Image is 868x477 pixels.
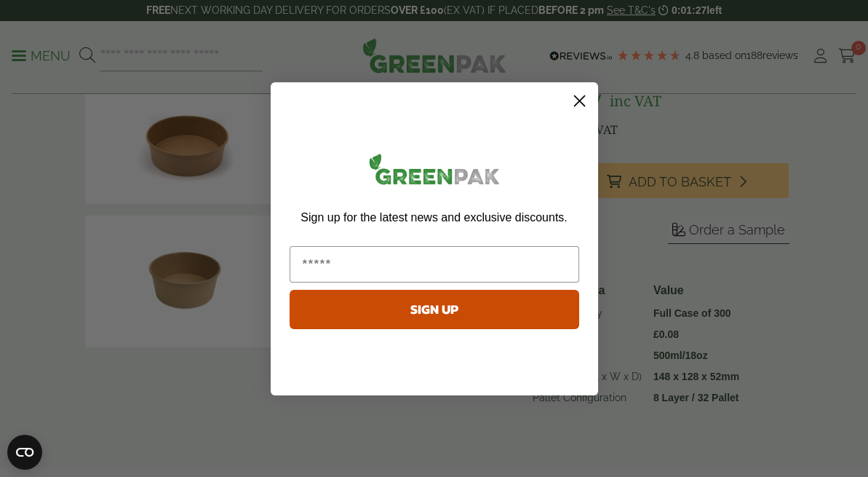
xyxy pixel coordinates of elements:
[290,246,579,283] input: Email
[567,88,592,114] button: Close dialog
[290,290,579,329] button: SIGN UP
[7,435,42,470] button: Open CMP widget
[300,211,567,224] span: Sign up for the latest news and exclusive discounts.
[290,148,579,197] img: greenpak_logo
